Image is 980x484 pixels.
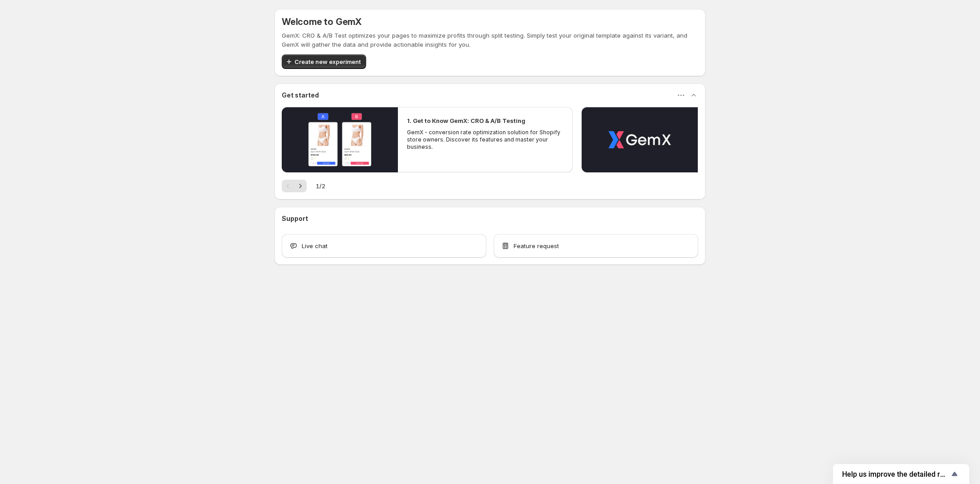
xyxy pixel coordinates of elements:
[282,91,319,100] h3: Get started
[514,241,559,250] span: Feature request
[316,181,325,191] span: 1 / 2
[282,214,308,223] h3: Support
[842,469,960,479] button: Show survey - Help us improve the detailed report for A/B campaigns
[282,31,698,49] p: GemX: CRO & A/B Test optimizes your pages to maximize profits through split testing. Simply test ...
[294,57,361,66] span: Create new experiment
[302,241,328,250] span: Live chat
[582,107,698,172] button: Play video
[407,129,563,151] p: GemX - conversion rate optimization solution for Shopify store owners. Discover its features and ...
[842,470,949,479] span: Help us improve the detailed report for A/B campaigns
[282,107,398,172] button: Play video
[282,54,366,69] button: Create new experiment
[294,180,307,192] button: Next
[407,116,525,125] h2: 1. Get to Know GemX: CRO & A/B Testing
[282,180,307,192] nav: Pagination
[282,16,362,27] h5: Welcome to GemX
